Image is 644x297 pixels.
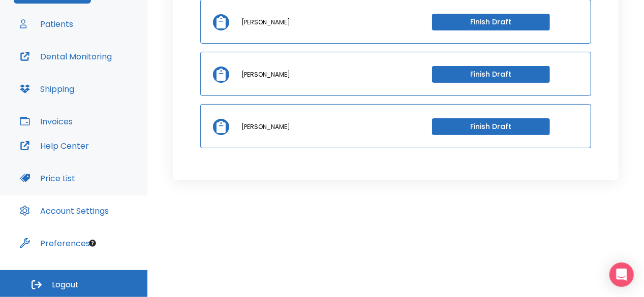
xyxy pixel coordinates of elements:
[241,70,290,79] p: [PERSON_NAME]
[241,18,290,27] p: [PERSON_NAME]
[609,262,634,287] div: Open Intercom Messenger
[432,66,550,83] button: Finish Draft
[14,166,81,190] button: Price List
[14,199,115,223] button: Account Settings
[241,122,290,131] p: [PERSON_NAME]
[52,279,79,290] span: Logout
[432,118,550,135] button: Finish Draft
[88,239,97,248] div: Tooltip anchor
[432,14,550,30] button: Finish Draft
[14,134,95,158] button: Help Center
[14,44,118,69] button: Dental Monitoring
[14,109,79,134] button: Invoices
[14,231,96,255] button: Preferences
[14,12,79,36] button: Patients
[14,77,80,101] button: Shipping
